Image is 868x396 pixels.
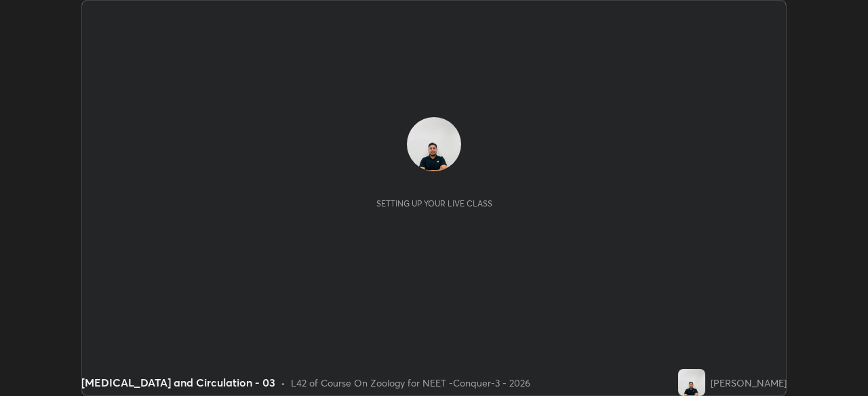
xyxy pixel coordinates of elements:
div: [MEDICAL_DATA] and Circulation - 03 [81,374,275,391]
div: • [281,376,285,390]
div: Setting up your live class [376,198,492,208]
div: L42 of Course On Zoology for NEET -Conquer-3 - 2026 [291,376,530,390]
img: bc45ff1babc54a88b3b2e133d9890c25.jpg [407,117,461,171]
div: [PERSON_NAME] [711,376,787,390]
img: bc45ff1babc54a88b3b2e133d9890c25.jpg [678,369,705,396]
